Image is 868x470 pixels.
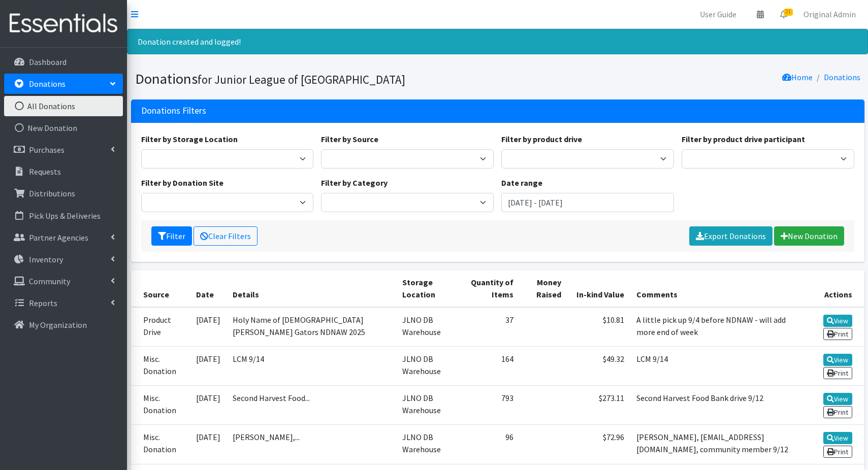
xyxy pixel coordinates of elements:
[4,227,123,248] a: Partner Agencies
[227,386,397,425] td: Second Harvest Food...
[29,79,66,89] p: Donations
[4,140,123,160] a: Purchases
[190,307,227,347] td: [DATE]
[689,226,773,246] a: Export Donations
[29,254,63,264] p: Inventory
[630,346,805,385] td: LCM 9/14
[567,307,630,347] td: $10.81
[396,307,461,347] td: JLNO DB Warehouse
[567,425,630,464] td: $72.96
[784,9,793,16] span: 21
[135,70,494,88] h1: Donations
[4,249,123,270] a: Inventory
[567,386,630,425] td: $273.11
[396,270,461,307] th: Storage Location
[461,386,520,425] td: 793
[823,393,852,405] a: View
[4,74,123,94] a: Donations
[824,72,860,82] a: Donations
[127,29,868,54] div: Donation created and logged!
[567,346,630,385] td: $49.32
[461,346,520,385] td: 164
[29,276,70,286] p: Community
[198,72,405,87] small: for Junior League of [GEOGRAPHIC_DATA]
[692,4,745,24] a: User Guide
[131,386,190,425] td: Misc. Donation
[29,298,57,308] p: Reports
[501,193,674,212] input: January 1, 2011 - December 31, 2011
[131,425,190,464] td: Misc. Donation
[4,183,123,204] a: Distributions
[190,346,227,385] td: [DATE]
[501,177,542,189] label: Date range
[774,226,844,246] a: New Donation
[501,133,582,145] label: Filter by product drive
[227,307,397,347] td: Holy Name of [DEMOGRAPHIC_DATA][PERSON_NAME] Gators NDNAW 2025
[190,425,227,464] td: [DATE]
[190,386,227,425] td: [DATE]
[321,177,388,189] label: Filter by Category
[823,446,852,458] a: Print
[4,293,123,313] a: Reports
[29,320,87,330] p: My Organization
[682,133,805,145] label: Filter by product drive participant
[227,425,397,464] td: [PERSON_NAME],...
[823,328,852,340] a: Print
[396,346,461,385] td: JLNO DB Warehouse
[4,118,123,138] a: New Donation
[782,72,813,82] a: Home
[4,161,123,182] a: Requests
[29,211,101,221] p: Pick Ups & Deliveries
[141,106,206,116] h3: Donations Filters
[461,270,520,307] th: Quantity of Items
[823,315,852,327] a: View
[630,307,805,347] td: A little pick up 9/4 before NDNAW - will add more end of week
[4,96,123,116] a: All Donations
[4,315,123,335] a: My Organization
[227,270,397,307] th: Details
[131,270,190,307] th: Source
[630,270,805,307] th: Comments
[29,166,61,177] p: Requests
[805,270,864,307] th: Actions
[823,354,852,366] a: View
[227,346,397,385] td: LCM 9/14
[823,367,852,379] a: Print
[29,145,65,155] p: Purchases
[131,307,190,347] td: Product Drive
[4,7,123,41] img: HumanEssentials
[29,188,75,198] p: Distributions
[772,4,795,24] a: 21
[4,271,123,291] a: Community
[396,386,461,425] td: JLNO DB Warehouse
[29,232,88,243] p: Partner Agencies
[461,307,520,347] td: 37
[321,133,378,145] label: Filter by Source
[823,406,852,418] a: Print
[795,4,864,24] a: Original Admin
[520,270,567,307] th: Money Raised
[141,133,238,145] label: Filter by Storage Location
[29,57,67,67] p: Dashboard
[4,52,123,72] a: Dashboard
[630,425,805,464] td: [PERSON_NAME], [EMAIL_ADDRESS][DOMAIN_NAME], community member 9/12
[194,226,258,246] a: Clear Filters
[4,206,123,226] a: Pick Ups & Deliveries
[190,270,227,307] th: Date
[823,432,852,444] a: View
[151,226,192,246] button: Filter
[131,346,190,385] td: Misc. Donation
[461,425,520,464] td: 96
[396,425,461,464] td: JLNO DB Warehouse
[141,177,223,189] label: Filter by Donation Site
[567,270,630,307] th: In-kind Value
[630,386,805,425] td: Second Harvest Food Bank drive 9/12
